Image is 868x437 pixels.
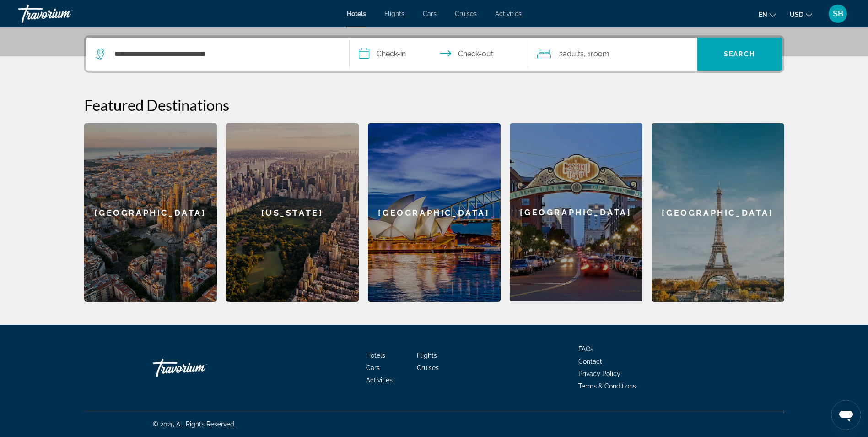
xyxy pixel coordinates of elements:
a: Privacy Policy [578,370,620,377]
div: [GEOGRAPHIC_DATA] [368,123,501,302]
a: Flights [384,10,404,17]
span: Search [724,50,755,58]
a: New York[US_STATE] [226,123,359,302]
a: Activities [366,377,393,384]
iframe: Button to launch messaging window [831,400,861,430]
a: Cars [366,364,380,371]
a: San Diego[GEOGRAPHIC_DATA] [510,123,642,302]
span: , 1 [584,48,609,60]
span: 2 [559,48,584,60]
a: FAQs [578,345,593,353]
button: User Menu [826,4,850,23]
button: Travelers: 2 adults, 0 children [528,38,697,71]
a: Terms & Conditions [578,382,636,390]
div: [US_STATE] [226,123,359,302]
a: Go Home [153,354,244,382]
a: Hotels [366,352,385,359]
span: SB [833,9,843,18]
span: © 2025 All Rights Reserved. [153,421,236,428]
a: Sydney[GEOGRAPHIC_DATA] [368,123,501,302]
a: Cars [423,10,437,17]
button: Change currency [790,8,812,21]
button: Change language [759,8,776,21]
a: Hotels [347,10,366,17]
h2: Featured Destinations [84,96,784,114]
div: Search widget [86,38,782,71]
span: en [759,11,767,18]
span: Adults [563,49,584,58]
div: [GEOGRAPHIC_DATA] [652,123,784,302]
a: Cruises [455,10,477,17]
a: Travorium [18,2,110,26]
input: Search hotel destination [113,47,335,61]
a: Barcelona[GEOGRAPHIC_DATA] [84,123,217,302]
div: [GEOGRAPHIC_DATA] [510,123,642,301]
a: Flights [417,352,437,359]
a: Paris[GEOGRAPHIC_DATA] [652,123,784,302]
span: USD [790,11,803,18]
a: Activities [495,10,522,17]
div: [GEOGRAPHIC_DATA] [84,123,217,302]
a: Cruises [417,364,439,371]
span: Room [591,49,609,58]
a: Contact [578,358,602,365]
button: Search [697,38,782,71]
button: Select check in and out date [350,38,528,71]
